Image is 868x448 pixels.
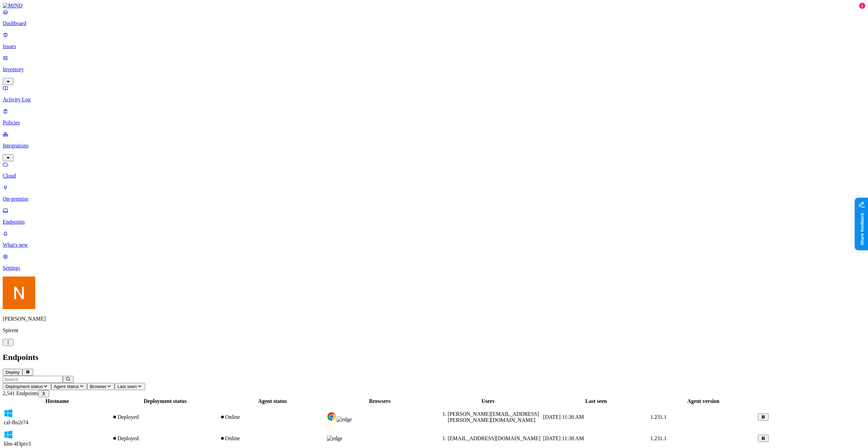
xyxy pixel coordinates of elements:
[3,85,865,103] a: Activity Log
[3,184,865,202] a: On-premise
[3,207,865,225] a: Endpoints
[3,120,865,126] p: Policies
[3,196,865,202] p: On-premise
[118,414,139,420] span: Deployed
[650,435,667,441] span: 1.231.1
[3,43,865,49] p: Issues
[3,20,865,26] p: Dashboard
[220,435,325,442] div: Online
[3,369,22,376] button: Deploy
[3,230,865,248] a: What's new
[3,143,865,149] p: Integrations
[4,430,13,440] img: windows
[3,265,865,271] p: Settings
[650,414,667,420] span: 1.231.1
[118,435,139,441] span: Deployed
[3,3,23,9] img: MIND
[54,384,79,389] span: Agent status
[3,353,865,362] h2: Endpoints
[3,9,865,26] a: Dashboard
[3,376,63,383] input: Search
[3,327,865,333] p: Spirent
[327,412,336,421] img: chrome
[859,3,865,9] div: 1
[3,316,865,322] p: [PERSON_NAME]
[543,414,584,420] span: [DATE] 11:30 AM
[4,441,31,447] span: hlm-4l3prv3
[650,398,756,404] div: Agent version
[4,409,13,418] img: windows
[3,242,865,248] p: What's new
[5,384,43,389] span: Deployment status
[220,398,325,404] div: Agent status
[3,277,35,309] img: Nitai Mishary
[3,131,865,160] a: Integrations
[3,390,38,396] span: 2,541 Endpoints
[3,253,865,271] a: Settings
[3,173,865,179] p: Cloud
[3,108,865,126] a: Policies
[327,398,433,404] div: Browsers
[117,384,137,389] span: Last seen
[543,398,649,404] div: Last seen
[543,435,584,441] span: [DATE] 11:30 AM
[3,66,865,73] p: Inventory
[3,55,865,84] a: Inventory
[3,97,865,103] p: Activity Log
[434,398,541,404] div: Users
[3,219,865,225] p: Endpoints
[3,3,865,9] a: MIND
[3,32,865,49] a: Issues
[90,384,106,389] span: Browser
[112,398,218,404] div: Deployment status
[4,420,28,425] span: cal-fhs2r74
[327,435,342,442] img: edge
[4,398,111,404] div: Hostname
[448,435,540,441] span: [EMAIL_ADDRESS][DOMAIN_NAME]
[336,416,352,423] img: edge
[3,161,865,179] a: Cloud
[448,411,539,423] span: [PERSON_NAME][EMAIL_ADDRESS][PERSON_NAME][DOMAIN_NAME]
[220,414,325,420] div: Online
